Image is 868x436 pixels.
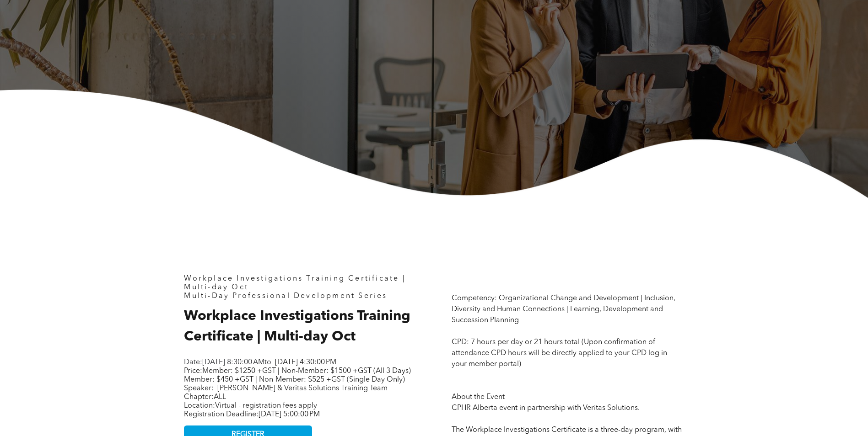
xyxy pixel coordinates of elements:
[217,385,388,392] span: [PERSON_NAME] & Veritas Solutions Training Team
[184,385,214,392] span: Speaker:
[259,411,320,418] span: [DATE] 5:00:00 PM
[275,359,336,366] span: [DATE] 4:30:00 PM
[184,292,387,300] span: Multi-Day Professional Development Series
[184,393,226,401] span: Chapter:
[202,359,264,366] span: [DATE] 8:30:00 AM
[184,359,271,366] span: Date: to
[215,402,317,409] span: Virtual - registration fees apply
[214,393,226,401] span: ALL
[184,402,320,418] span: Location: Registration Deadline:
[184,367,411,383] span: Member: $1250 +GST | Non-Member: $1500 +GST (All 3 Days) Member: $450 +GST | Non-Member: $525 +GS...
[184,309,410,344] span: Workplace Investigations Training Certificate | Multi-day Oct
[184,275,405,291] span: Workplace Investigations Training Certificate | Multi-day Oct
[184,367,411,383] span: Price:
